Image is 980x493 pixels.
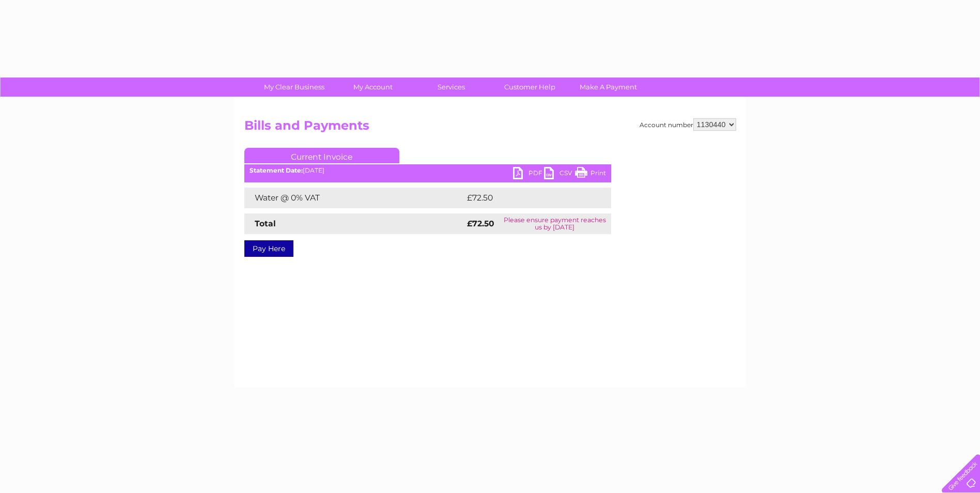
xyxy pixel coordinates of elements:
[244,148,399,163] a: Current Invoice
[513,167,544,182] a: PDF
[566,78,651,97] a: Make A Payment
[244,188,464,208] td: Water @ 0% VAT
[575,167,606,182] a: Print
[544,167,575,182] a: CSV
[499,213,611,234] td: Please ensure payment reaches us by [DATE]
[640,118,736,131] div: Account number
[244,118,736,138] h2: Bills and Payments
[244,240,293,257] a: Pay Here
[409,78,494,97] a: Services
[467,219,494,228] strong: £72.50
[255,219,276,228] strong: Total
[330,78,415,97] a: My Account
[244,167,611,174] div: [DATE]
[252,78,337,97] a: My Clear Business
[250,166,303,174] b: Statement Date:
[487,78,572,97] a: Customer Help
[464,188,590,208] td: £72.50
